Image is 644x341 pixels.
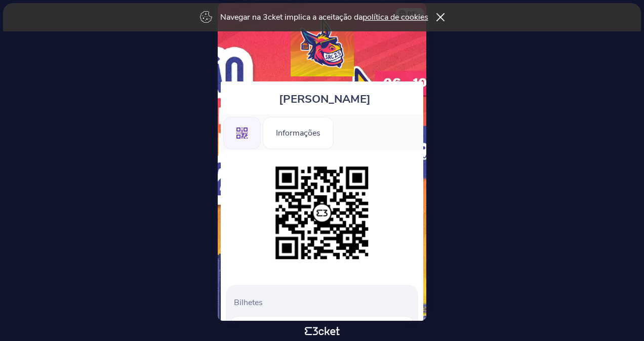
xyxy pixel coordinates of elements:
p: Navegar na 3cket implica a aceitação da [220,12,428,23]
p: Bilhetes [234,297,414,308]
img: Receção ao Caloiro do ISEP '25 [291,13,354,76]
img: fe9879a507f74357920b5804795d3355.png [270,161,374,265]
div: Informações [263,117,334,149]
span: [PERSON_NAME] [279,92,371,107]
a: Informações [263,126,334,138]
a: política de cookies [363,12,428,23]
